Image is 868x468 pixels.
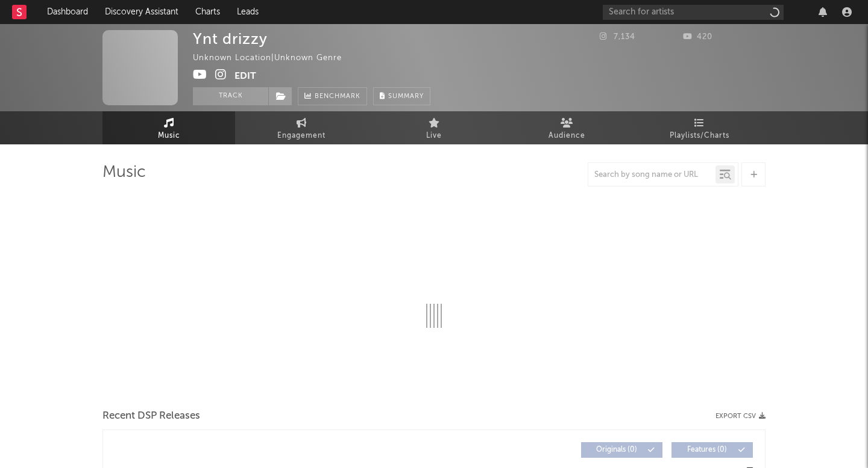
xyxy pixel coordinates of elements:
[633,111,766,144] a: Playlists/Charts
[102,409,200,423] span: Recent DSP Releases
[193,51,356,66] div: Unknown Location | Unknown Genre
[388,93,424,100] span: Summary
[581,442,662,458] button: Originals(0)
[715,413,766,420] button: Export CSV
[315,90,360,104] span: Benchmark
[549,129,585,143] span: Audience
[193,87,268,105] button: Track
[234,69,256,84] button: Edit
[235,111,368,144] a: Engagement
[603,5,784,20] input: Search for artists
[671,442,753,458] button: Features(0)
[368,111,500,144] a: Live
[589,446,644,454] span: Originals ( 0 )
[670,129,729,143] span: Playlists/Charts
[298,87,367,105] a: Benchmark
[102,111,235,144] a: Music
[373,87,430,105] button: Summary
[600,33,635,41] span: 7,134
[158,129,180,143] span: Music
[683,33,712,41] span: 420
[277,129,325,143] span: Engagement
[500,111,633,144] a: Audience
[679,446,735,454] span: Features ( 0 )
[193,30,268,48] div: Ynt drizzy
[588,170,715,180] input: Search by song name or URL
[426,129,442,143] span: Live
